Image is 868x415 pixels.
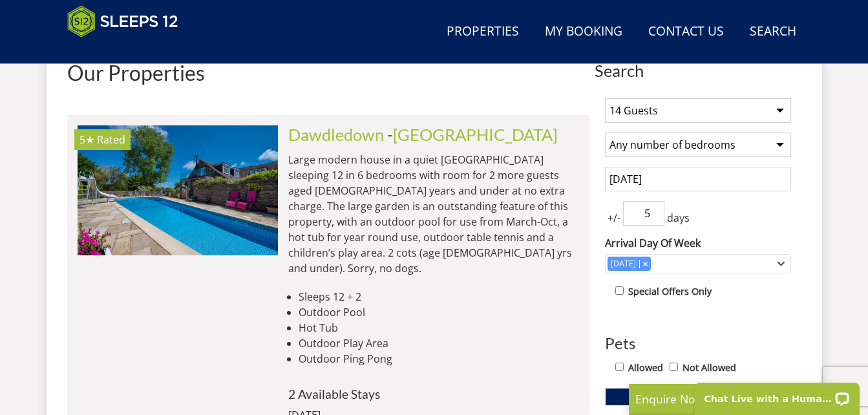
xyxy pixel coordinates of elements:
a: Properties [441,17,524,47]
p: Enquire Now [635,390,829,407]
h3: Pets [605,335,791,352]
li: Outdoor Pool [299,304,579,320]
a: Search [745,17,801,47]
img: dawdledown-east-sussex-holiday-home-accommodation-home-sleeps-8.original.jpg [78,125,278,255]
div: Combobox [605,254,791,273]
p: Large modern house in a quiet [GEOGRAPHIC_DATA] sleeping 12 in 6 bedrooms with room for 2 more gu... [288,152,579,276]
h1: Our Properties [67,61,589,84]
span: Rated [97,133,125,147]
div: [DATE] [608,258,639,270]
a: Contact Us [643,17,729,47]
li: Sleeps 12 + 2 [299,289,579,304]
button: Update [605,388,791,406]
span: days [664,210,692,226]
li: Outdoor Play Area [299,335,579,351]
a: Dawdledown [288,125,384,144]
span: +/- [605,210,623,226]
a: My Booking [540,17,628,47]
li: Outdoor Ping Pong [299,351,579,367]
img: Sleeps 12 [67,5,178,37]
span: Search [595,61,801,80]
a: 5★ Rated [78,125,278,255]
a: [GEOGRAPHIC_DATA] [393,125,558,144]
label: Allowed [628,361,663,375]
iframe: Customer reviews powered by Trustpilot [61,45,196,56]
h4: 2 Available Stays [288,387,579,401]
li: Hot Tub [299,320,579,335]
label: Not Allowed [683,361,736,375]
label: Special Offers Only [628,284,712,299]
iframe: LiveChat chat widget [686,374,868,415]
input: Arrival Date [605,167,791,191]
span: - [387,125,558,144]
label: Arrival Day Of Week [605,235,791,251]
span: Dawdledown has a 5 star rating under the Quality in Tourism Scheme [79,133,94,147]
